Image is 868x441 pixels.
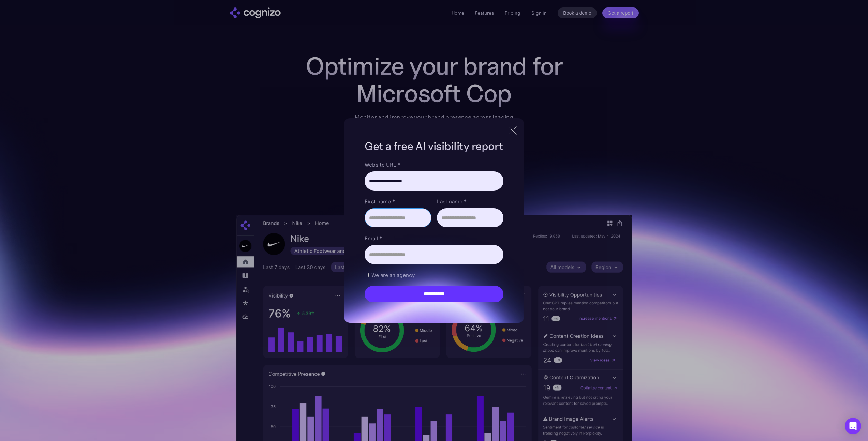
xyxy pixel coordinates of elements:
h1: Get a free AI visibility report [365,139,503,154]
label: First name * [365,197,431,206]
form: Brand Report Form [365,161,503,302]
label: Email * [365,234,503,242]
label: Last name * [437,197,503,206]
label: Website URL * [365,161,503,169]
div: Open Intercom Messenger [845,418,861,434]
span: We are an agency [371,271,415,279]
